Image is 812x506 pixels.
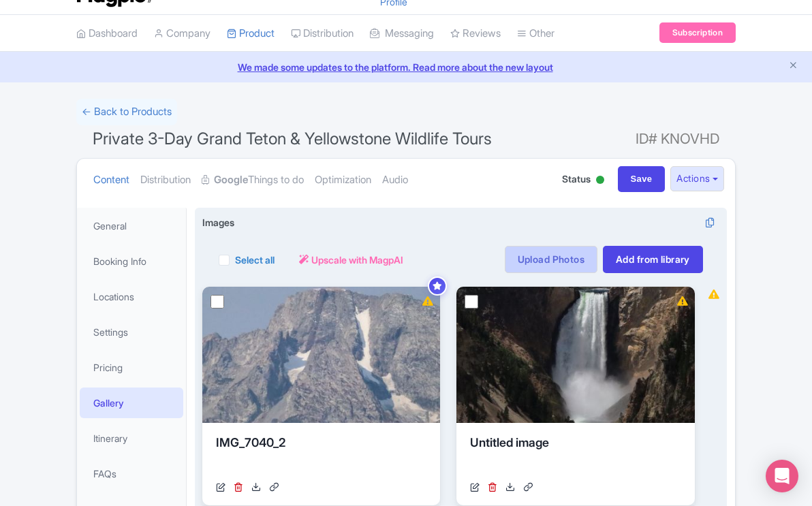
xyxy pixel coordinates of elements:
[670,166,724,191] button: Actions
[93,129,492,148] span: Private 3-Day Grand Teton & Yellowstone Wildlife Tours
[227,15,275,52] a: Product
[382,159,408,202] a: Audio
[235,253,275,267] label: Select all
[659,22,736,43] a: Subscription
[8,60,804,74] a: We made some updates to the platform. Read more about the new layout
[370,15,434,52] a: Messaging
[80,317,183,347] a: Settings
[76,99,177,125] a: ← Back to Products
[603,246,703,273] a: Add from library
[216,434,426,475] div: IMG_7040_2
[80,388,183,418] a: Gallery
[618,166,666,192] input: Save
[80,458,183,489] a: FAQs
[450,15,501,52] a: Reviews
[80,281,183,312] a: Locations
[311,253,403,267] span: Upscale with MagpAI
[202,215,234,230] span: Images
[636,125,719,153] span: ID# KNOVHD
[505,246,597,273] a: Upload Photos
[470,434,681,475] div: Untitled image
[202,159,304,202] a: GoogleThings to do
[80,352,183,383] a: Pricing
[299,253,403,267] a: Upscale with MagpAI
[80,246,183,276] a: Booking Info
[93,159,129,202] a: Content
[788,59,798,74] button: Close announcement
[80,210,183,241] a: General
[80,423,183,454] a: Itinerary
[517,15,555,52] a: Other
[315,159,371,202] a: Optimization
[140,159,191,202] a: Distribution
[76,15,138,52] a: Dashboard
[154,15,210,52] a: Company
[593,170,607,191] div: Active
[562,172,591,186] span: Status
[291,15,354,52] a: Distribution
[766,460,798,492] div: Open Intercom Messenger
[214,172,248,188] strong: Google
